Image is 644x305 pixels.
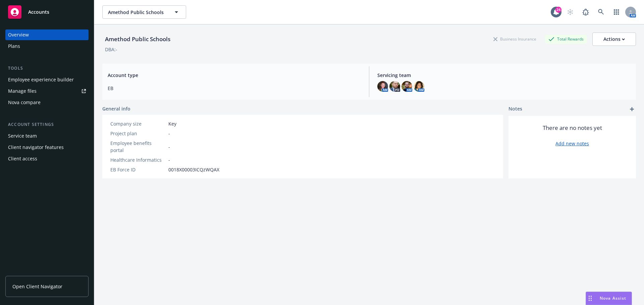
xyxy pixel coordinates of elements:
[102,105,130,112] span: General info
[414,81,424,92] img: photo
[586,292,632,305] button: Nova Assist
[28,9,49,15] span: Accounts
[8,131,37,141] div: Service team
[545,35,587,43] div: Total Rewards
[555,140,589,147] a: Add new notes
[592,32,636,46] button: Actions
[490,35,540,43] div: Business Insurance
[108,9,166,16] span: Amethod Public Schools
[5,86,89,96] a: Manage files
[168,156,170,163] span: -
[8,97,41,108] div: Nova compare
[377,81,388,92] img: photo
[5,142,89,153] a: Client navigator features
[401,81,412,92] img: photo
[5,131,89,141] a: Service team
[5,121,89,128] div: Account settings
[543,124,602,132] span: There are no notes yet
[8,74,74,85] div: Employee experience builder
[628,105,636,113] a: add
[563,5,577,19] a: Start snowing
[5,97,89,108] a: Nova compare
[110,120,166,127] div: Company size
[110,156,166,163] div: Healthcare Informatics
[102,35,173,44] div: Amethod Public Schools
[5,3,89,21] a: Accounts
[586,292,594,305] div: Drag to move
[603,33,625,46] div: Actions
[5,29,89,40] a: Overview
[110,140,166,154] div: Employee benefits portal
[610,5,623,19] a: Switch app
[12,283,62,290] span: Open Client Navigator
[508,105,522,113] span: Notes
[108,72,361,79] span: Account type
[8,29,29,40] div: Overview
[8,153,37,164] div: Client access
[600,295,626,301] span: Nova Assist
[555,7,561,13] div: 24
[108,85,361,92] span: EB
[168,166,219,173] span: 0018X00003ICQzWQAX
[110,130,166,137] div: Project plan
[5,153,89,164] a: Client access
[110,166,166,173] div: EB Force ID
[377,72,631,79] span: Servicing team
[5,74,89,85] a: Employee experience builder
[5,65,89,72] div: Tools
[168,130,170,137] span: -
[8,86,37,96] div: Manage files
[389,81,400,92] img: photo
[594,5,608,19] a: Search
[168,120,176,127] span: Key
[168,143,170,150] span: -
[5,41,89,52] a: Plans
[102,5,186,19] button: Amethod Public Schools
[579,5,592,19] a: Report a Bug
[8,41,20,52] div: Plans
[105,46,117,53] div: DBA: -
[8,142,64,153] div: Client navigator features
